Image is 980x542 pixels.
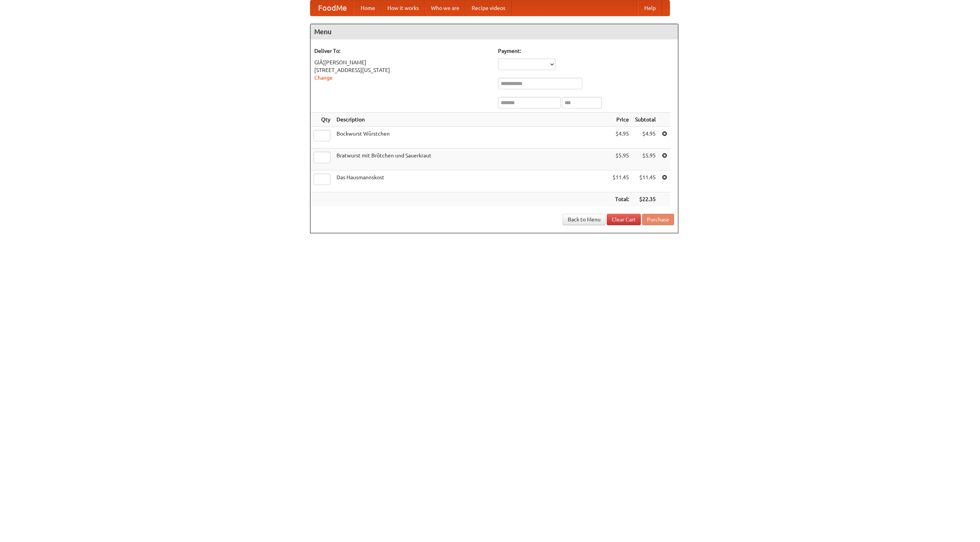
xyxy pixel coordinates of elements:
[609,192,632,206] th: Total:
[314,47,490,55] h5: Deliver To:
[314,66,490,74] div: [STREET_ADDRESS][US_STATE]
[310,0,354,16] a: FoodMe
[609,149,632,170] td: $5.95
[563,214,606,225] a: Back to Menu
[425,0,465,16] a: Who we are
[607,214,641,225] a: Clear Cart
[632,170,659,192] td: $11.45
[333,127,609,149] td: Bockwurst Würstchen
[498,47,674,55] h5: Payment:
[465,0,511,16] a: Recipe videos
[609,113,632,127] th: Price
[638,0,662,16] a: Help
[310,24,678,39] h4: Menu
[632,113,659,127] th: Subtotal
[333,113,609,127] th: Description
[632,192,659,206] th: $22.35
[310,113,333,127] th: Qty
[314,59,490,66] div: GlÃ¦[PERSON_NAME]
[333,149,609,170] td: Bratwurst mit Brötchen und Sauerkraut
[632,127,659,149] td: $4.95
[333,170,609,192] td: Das Hausmannskost
[632,149,659,170] td: $5.95
[642,214,674,225] button: Purchase
[609,170,632,192] td: $11.45
[609,127,632,149] td: $4.95
[381,0,425,16] a: How it works
[314,75,333,81] a: Change
[354,0,381,16] a: Home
